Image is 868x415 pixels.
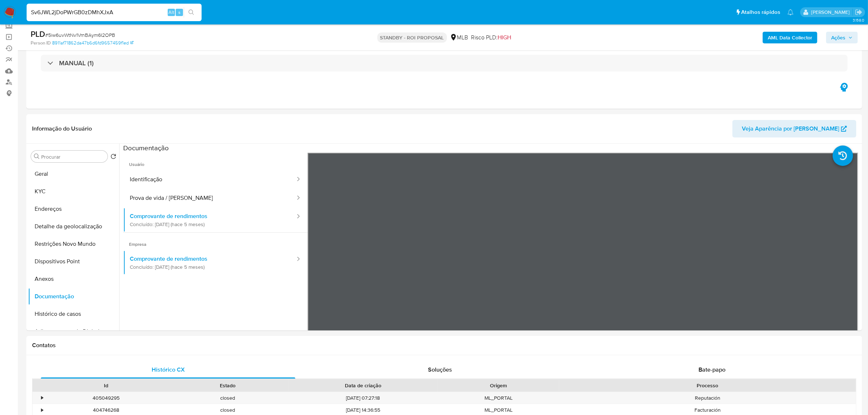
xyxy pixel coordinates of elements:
span: s [178,9,180,16]
button: Anexos [28,270,119,288]
div: Id [50,382,161,389]
button: Ações [826,32,858,43]
div: • [41,407,43,414]
span: Risco PLD: [471,34,511,42]
button: Dispositivos Point [28,253,119,270]
div: 405049295 [45,392,167,404]
b: AML Data Collector [768,32,812,43]
span: 3.158.0 [853,17,864,23]
a: 8911af71862da47b6d6fd9657459f1ed [52,40,133,46]
input: Procurar [41,154,105,160]
a: Sair [855,8,863,16]
b: PLD [31,28,45,40]
div: Reputación [559,392,856,404]
button: Retornar ao pedido padrão [110,154,116,162]
span: Bate-papo [698,365,725,374]
button: Geral [28,165,119,183]
span: Soluções [428,365,452,374]
span: Histórico CX [152,365,185,374]
button: Restrições Novo Mundo [28,235,119,253]
button: Detalhe da geolocalização [28,218,119,235]
button: Histórico de casos [28,305,119,323]
div: [DATE] 07:27:18 [288,392,438,404]
div: • [41,395,43,402]
button: Endereços [28,200,119,218]
button: KYC [28,183,119,200]
button: Documentação [28,288,119,305]
div: Origem [443,382,554,389]
p: emerson.gomes@mercadopago.com.br [811,9,852,16]
div: Estado [172,382,283,389]
div: Data de criação [293,382,433,389]
button: Adiantamentos de Dinheiro [28,323,119,340]
p: STANDBY - ROI PROPOSAL [377,32,447,43]
a: Notificações [787,9,794,15]
div: ML_PORTAL [438,392,559,404]
div: MANUAL (1) [41,55,848,71]
span: HIGH [498,33,511,42]
button: Veja Aparência por [PERSON_NAME] [732,120,856,137]
h1: Informação do Usuário [32,125,92,132]
span: # 5iw6uvWtNv1VrnBAym6I2OPB [45,31,115,39]
span: Atalhos rápidos [741,8,780,16]
h1: Contatos [32,342,856,349]
div: Processo [564,382,851,389]
button: AML Data Collector [763,32,817,43]
span: Veja Aparência por [PERSON_NAME] [742,120,839,137]
button: Procurar [34,154,40,159]
span: Alt [168,9,174,16]
h3: MANUAL (1) [59,59,94,67]
div: MLB [450,34,468,42]
span: Ações [831,32,845,43]
button: search-icon [184,7,199,18]
b: Person ID [31,40,51,46]
input: Pesquise usuários ou casos... [27,8,202,17]
div: closed [167,392,288,404]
